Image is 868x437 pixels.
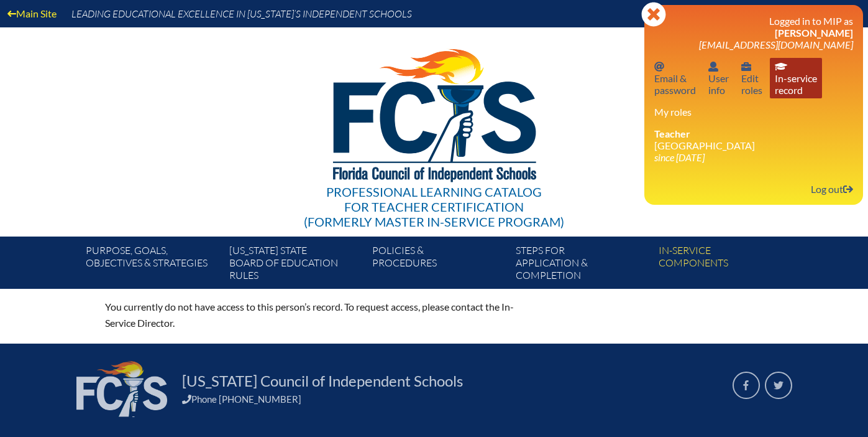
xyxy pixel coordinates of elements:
[703,58,734,98] a: User infoUserinfo
[299,25,569,232] a: Professional Learning Catalog for Teacher Certification(formerly Master In-service Program)
[367,242,510,289] a: Policies &Procedures
[736,58,767,98] a: User infoEditroles
[224,242,367,289] a: [US_STATE] StateBoard of Education rules
[775,27,853,39] span: [PERSON_NAME]
[182,393,718,405] div: Phone [PHONE_NUMBER]
[654,106,853,118] h3: My roles
[306,27,562,197] img: FCISlogo221.eps
[649,58,701,98] a: Email passwordEmail &password
[2,5,62,22] a: Main Site
[699,39,853,50] span: [EMAIL_ADDRESS][DOMAIN_NAME]
[654,128,690,139] span: Teacher
[741,62,751,72] svg: User info
[304,184,564,229] div: Professional Learning Catalog (formerly Master In-service Program)
[654,242,797,289] a: In-servicecomponents
[806,181,858,197] a: Log outLog out
[76,361,167,417] img: FCIS_logo_white
[654,151,705,163] i: since [DATE]
[641,2,666,27] svg: Close
[654,128,853,163] li: [GEOGRAPHIC_DATA]
[177,371,468,391] a: [US_STATE] Council of Independent Schools
[654,15,853,50] h3: Logged in to MIP as
[708,62,718,72] svg: User info
[105,299,542,331] p: You currently do not have access to this person’s record. To request access, please contact the I...
[843,184,853,194] svg: Log out
[770,58,822,98] a: In-service recordIn-servicerecord
[511,242,654,289] a: Steps forapplication & completion
[654,62,664,72] svg: Email password
[81,242,224,289] a: Purpose, goals,objectives & strategies
[344,199,524,214] span: for Teacher Certification
[775,62,787,72] svg: In-service record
